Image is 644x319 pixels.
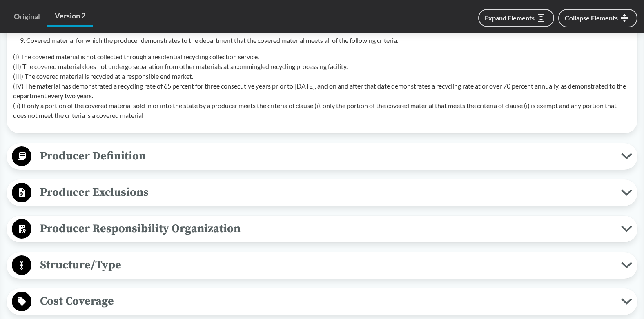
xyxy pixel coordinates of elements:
[558,9,637,27] button: Collapse Elements
[9,219,635,239] button: Producer Responsibility Organization
[9,182,635,203] button: Producer Exclusions
[7,7,47,26] a: Original
[26,35,631,45] li: Covered material for which the producer demonstrates to the department that the covered material ...
[31,147,621,165] span: Producer Definition
[478,9,554,27] button: Expand Elements
[31,183,621,202] span: Producer Exclusions
[9,146,635,167] button: Producer Definition
[9,255,635,276] button: Structure/Type
[9,291,635,312] button: Cost Coverage
[31,219,621,238] span: Producer Responsibility Organization
[13,52,631,120] p: (I) The covered material is not collected through a residential recycling collection service. (II...
[31,256,621,274] span: Structure/Type
[47,7,93,27] a: Version 2
[31,292,621,310] span: Cost Coverage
